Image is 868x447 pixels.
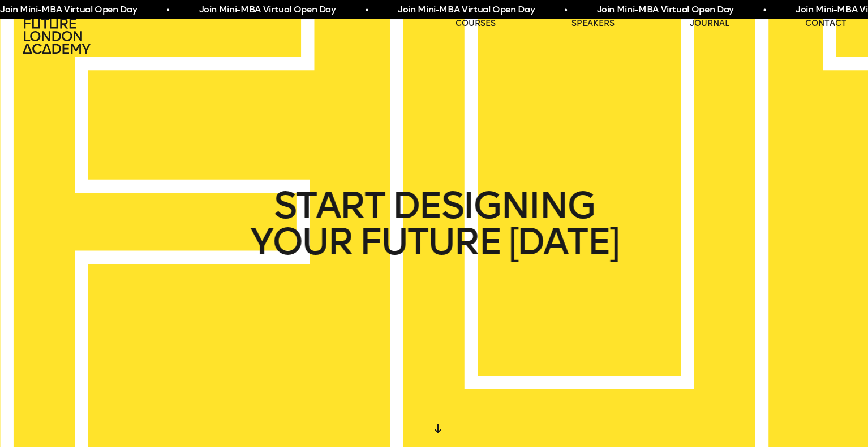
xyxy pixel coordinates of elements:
[564,3,566,17] span: •
[274,188,385,224] span: START
[690,18,729,29] a: journal
[805,18,846,29] a: contact
[571,18,615,29] a: speakers
[392,188,594,224] span: DESIGNING
[166,3,169,17] span: •
[364,3,367,17] span: •
[359,224,501,260] span: FUTURE
[762,3,765,17] span: •
[250,224,352,260] span: YOUR
[508,224,618,260] span: [DATE]
[456,18,496,29] a: courses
